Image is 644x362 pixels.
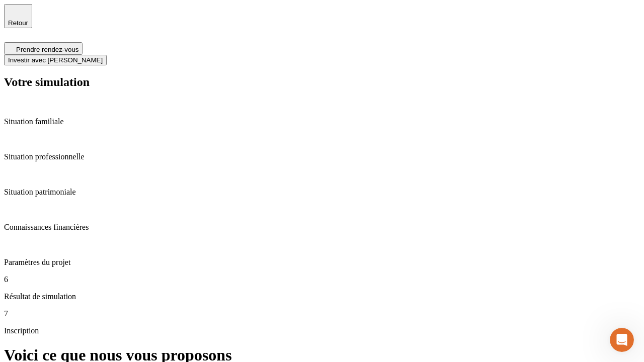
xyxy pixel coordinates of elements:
[4,42,83,55] button: Prendre rendez-vous
[8,19,28,27] span: Retour
[4,75,640,89] h2: Votre simulation
[4,152,640,161] p: Situation professionnelle
[8,56,103,64] span: Investir avec [PERSON_NAME]
[4,55,107,65] button: Investir avec [PERSON_NAME]
[4,258,640,267] p: Paramètres du projet
[4,292,640,301] p: Résultat de simulation
[4,275,640,284] p: 6
[4,117,640,126] p: Situation familiale
[4,326,640,335] p: Inscription
[4,188,640,197] p: Situation patrimoniale
[4,309,640,318] p: 7
[4,4,32,28] button: Retour
[4,223,640,232] p: Connaissances financières
[16,46,78,53] span: Prendre rendez-vous
[610,328,634,352] iframe: Intercom live chat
